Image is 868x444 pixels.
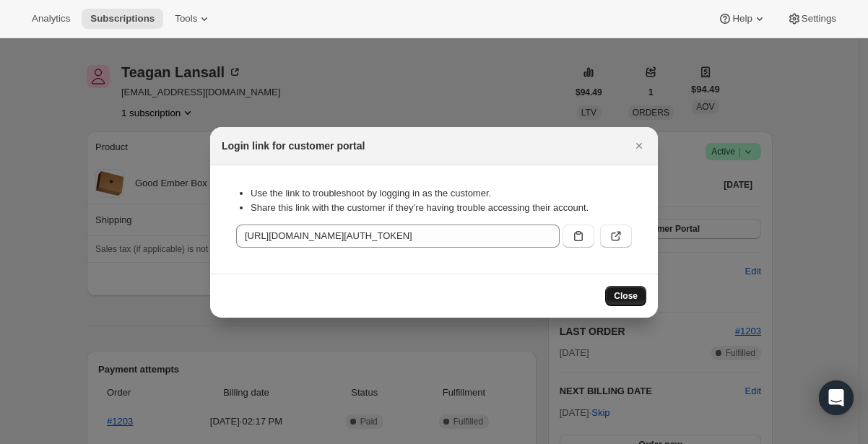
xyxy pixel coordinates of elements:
button: Tools [166,9,220,29]
li: Use the link to troubleshoot by logging in as the customer. [251,186,632,201]
button: Analytics [23,9,79,29]
button: Help [709,9,775,29]
li: Share this link with the customer if they’re having trouble accessing their account. [251,201,632,215]
span: Settings [802,13,836,25]
h2: Login link for customer portal [222,139,365,153]
div: Open Intercom Messenger [819,380,854,415]
button: Settings [778,9,845,29]
span: Close [614,290,638,302]
span: Tools [175,13,197,25]
span: Help [732,13,752,25]
button: Close [605,286,646,306]
span: Analytics [32,13,70,25]
button: Close [629,136,649,156]
button: Subscriptions [82,9,163,29]
span: Subscriptions [90,13,155,25]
